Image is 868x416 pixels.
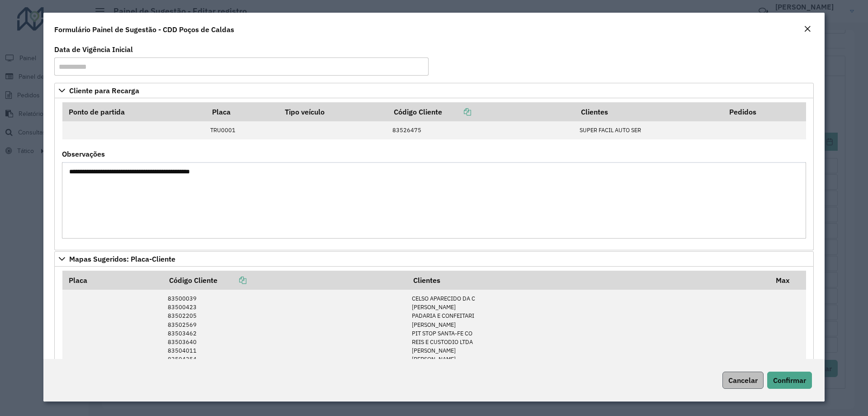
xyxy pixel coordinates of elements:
th: Tipo veículo [278,102,387,121]
button: Close [801,24,814,35]
th: Ponto de partida [62,102,206,121]
th: Pedidos [723,102,806,121]
em: Fechar [804,25,811,33]
div: Cliente para Recarga [54,98,814,250]
label: Observações [62,148,105,159]
button: Cancelar [722,372,764,389]
td: 83526475 [387,121,575,139]
span: Cliente para Recarga [69,87,139,94]
a: Copiar [442,107,471,116]
td: SUPER FACIL AUTO SER [575,121,723,139]
th: Código Cliente [387,102,575,121]
h4: Formulário Painel de Sugestão - CDD Poços de Caldas [54,24,234,35]
button: Confirmar [767,372,812,389]
th: Código Cliente [163,271,407,290]
th: Placa [206,102,278,121]
span: Confirmar [773,376,806,385]
th: Placa [62,271,163,290]
a: Mapas Sugeridos: Placa-Cliente [54,251,814,267]
th: Clientes [407,271,769,290]
span: Cancelar [728,376,758,385]
td: TRU0001 [206,121,278,139]
a: Cliente para Recarga [54,83,814,98]
th: Clientes [575,102,723,121]
span: Mapas Sugeridos: Placa-Cliente [69,255,175,263]
a: Copiar [217,276,246,285]
label: Data de Vigência Inicial [54,44,133,55]
th: Max [770,271,806,290]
